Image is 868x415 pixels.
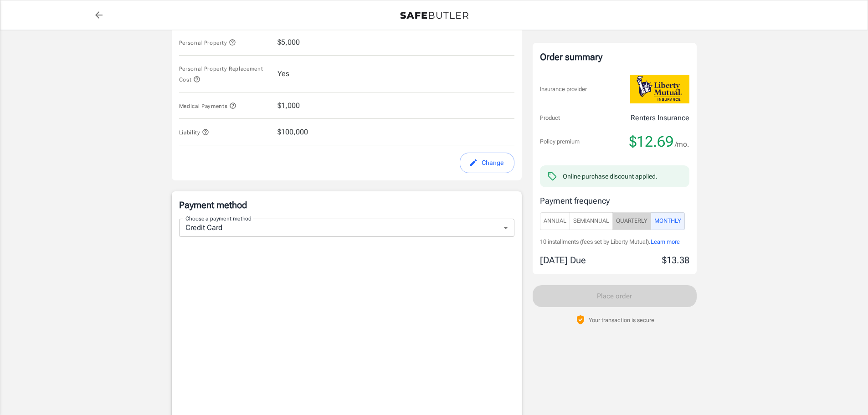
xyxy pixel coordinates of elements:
[179,100,237,111] button: Medical Payments
[540,85,587,94] p: Insurance provider
[277,68,289,79] span: Yes
[277,37,300,48] span: $5,000
[651,212,685,230] button: Monthly
[631,113,689,123] p: Renters Insurance
[612,212,651,230] button: Quarterly
[651,238,680,245] span: Learn more
[573,216,609,226] span: SemiAnnual
[540,238,651,245] span: 10 installments (fees set by Liberty Mutual).
[654,216,681,226] span: Monthly
[616,216,647,226] span: Quarterly
[179,63,270,85] button: Personal Property Replacement Cost
[185,215,252,222] label: Choose a payment method
[675,138,689,151] span: /mo.
[179,103,237,109] span: Medical Payments
[179,40,236,46] span: Personal Property
[630,75,689,103] img: Liberty Mutual
[540,137,580,146] p: Policy premium
[179,199,514,211] p: Payment method
[570,212,613,230] button: SemiAnnual
[460,153,514,173] button: edit
[540,113,560,123] p: Product
[540,212,570,230] button: Annual
[589,316,654,324] p: Your transaction is secure
[277,100,300,111] span: $1,000
[400,12,468,19] img: Back to quotes
[90,6,108,24] a: back to quotes
[662,253,689,267] p: $13.38
[540,253,586,267] p: [DATE] Due
[179,219,514,237] div: Credit Card
[563,172,657,181] div: Online purchase discount applied.
[544,216,566,226] span: Annual
[179,66,263,83] span: Personal Property Replacement Cost
[179,129,210,136] span: Liability
[629,133,673,151] span: $12.69
[540,195,689,207] p: Payment frequency
[540,50,689,64] div: Order summary
[277,127,308,138] span: $100,000
[179,127,210,138] button: Liability
[179,37,236,48] button: Personal Property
